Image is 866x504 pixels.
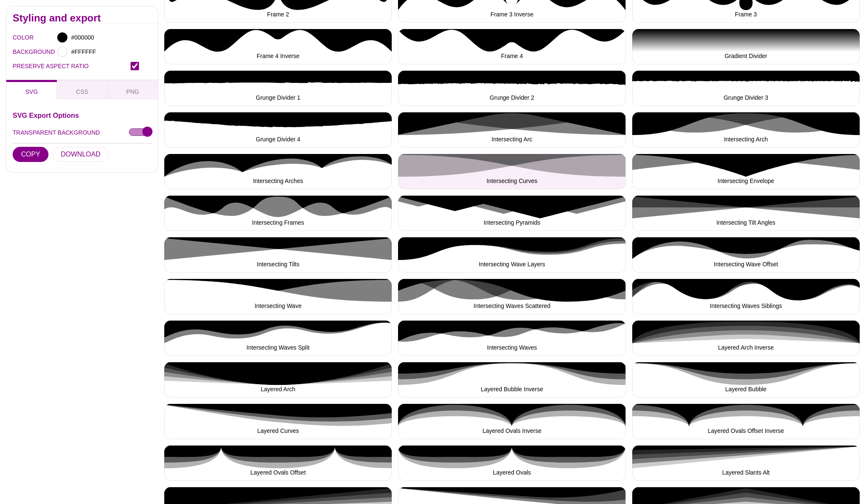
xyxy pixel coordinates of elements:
button: Intersecting Tilts [164,237,392,273]
button: Intersecting Curves [398,154,625,189]
button: Intersecting Waves Siblings [632,279,860,314]
button: Intersecting Arches [164,154,392,189]
button: Layered Curves [164,404,392,439]
button: Intersecting Wave Layers [398,237,625,273]
button: Layered Ovals [398,446,625,481]
button: Frame 4 Inverse [164,29,392,64]
button: PNG [107,80,158,99]
button: COPY [13,147,48,162]
button: Grunge Divider 2 [398,71,625,106]
button: Intersecting Waves Scattered [398,279,625,314]
button: CSS [57,80,107,99]
label: COLOR [13,32,23,43]
button: Intersecting Arc [398,112,625,148]
button: Intersecting Wave [164,279,392,314]
button: Layered Slants Alt [632,446,860,481]
button: Intersecting Envelope [632,154,860,189]
button: Intersecting Arch [632,112,860,148]
button: Layered Ovals Offset [164,446,392,481]
button: Intersecting Tilt Angles [632,196,860,231]
button: Layered Ovals Offset Inverse [632,404,860,439]
button: Gradient Divider [632,29,860,64]
button: Frame 4 [398,29,625,64]
label: BACKGROUND [13,46,23,57]
label: PRESERVE ASPECT RATIO [13,61,131,72]
button: Intersecting Waves [398,321,625,356]
button: Layered Bubble Inverse [398,362,625,398]
button: Layered Arch Inverse [632,321,860,356]
h3: SVG Export Options [13,112,152,119]
button: Grunge Divider 4 [164,112,392,148]
button: Layered Ovals Inverse [398,404,625,439]
button: Layered Bubble [632,362,860,398]
span: PNG [126,88,139,95]
button: Grunge Divider 3 [632,71,860,106]
button: Layered Arch [164,362,392,398]
button: Intersecting Wave Offset [632,237,860,273]
button: DOWNLOAD [52,147,109,162]
label: TRANSPARENT BACKGROUND [13,127,100,138]
button: Grunge Divider 1 [164,71,392,106]
button: Intersecting Frames [164,196,392,231]
h2: Styling and export [13,15,152,21]
button: Intersecting Waves Split [164,321,392,356]
button: Intersecting Pyramids [398,196,625,231]
span: CSS [76,88,88,95]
